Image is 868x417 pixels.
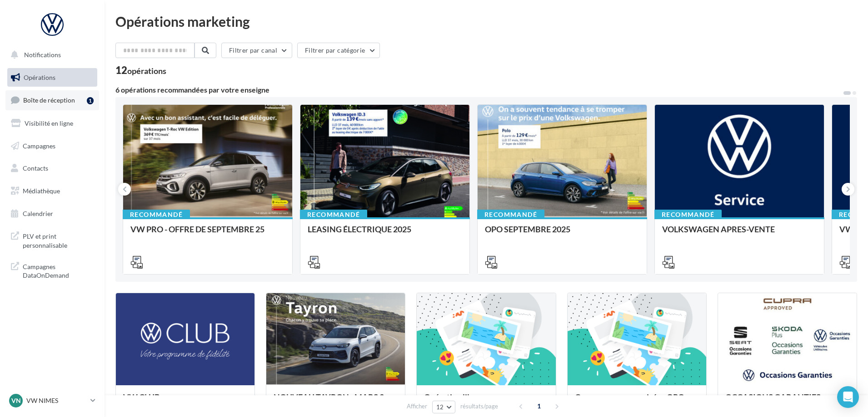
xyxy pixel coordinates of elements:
a: Visibilité en ligne [5,114,99,133]
span: Notifications [24,51,61,59]
div: 1 [87,97,94,104]
div: Recommandé [300,210,367,220]
span: Calendrier [23,210,53,217]
div: 6 opérations recommandées par votre enseigne [115,86,843,93]
div: OPO SEPTEMBRE 2025 [485,225,639,243]
div: LEASING ÉLECTRIQUE 2025 [308,225,462,243]
div: Campagnes sponsorisées OPO [575,392,699,411]
span: PLV et print personnalisable [23,230,94,250]
span: Visibilité en ligne [25,119,73,127]
a: PLV et print personnalisable [5,226,99,253]
div: Opération libre [424,392,548,411]
span: Afficher [407,402,427,411]
span: Campagnes [23,142,55,149]
div: Recommandé [654,210,722,220]
p: VW NIMES [26,396,87,405]
button: Filtrer par canal [221,43,292,58]
button: Filtrer par catégorie [297,43,380,58]
div: Recommandé [123,210,190,220]
div: VW CLUB [123,392,247,411]
a: VN VW NIMES [7,392,97,409]
button: 12 [432,401,455,413]
span: 12 [436,403,444,411]
div: opérations [127,67,166,75]
a: Campagnes DataOnDemand [5,257,99,284]
button: Notifications [5,45,95,64]
span: Contacts [23,164,48,172]
span: Opérations [24,74,55,81]
a: Campagnes [5,137,99,156]
a: Contacts [5,159,99,178]
span: VN [11,396,21,405]
div: OCCASIONS GARANTIES [725,392,849,411]
div: VW PRO - OFFRE DE SEPTEMBRE 25 [130,225,285,243]
span: résultats/page [460,402,498,411]
span: Médiathèque [23,187,60,195]
span: 1 [532,399,546,413]
div: NOUVEAU TAYRON - MARS 2025 [274,392,398,411]
div: VOLKSWAGEN APRES-VENTE [662,225,817,243]
a: Calendrier [5,204,99,223]
span: Campagnes DataOnDemand [23,260,94,280]
a: Opérations [5,68,99,87]
a: Médiathèque [5,182,99,201]
div: Recommandé [477,210,544,220]
div: 12 [115,65,166,75]
span: Boîte de réception [23,96,75,104]
a: Boîte de réception1 [5,90,99,110]
div: Opérations marketing [115,15,857,28]
div: Open Intercom Messenger [837,386,859,408]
